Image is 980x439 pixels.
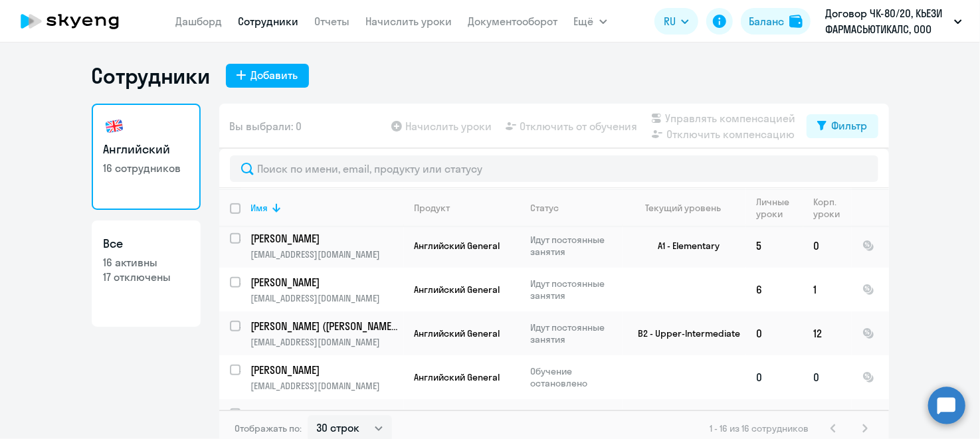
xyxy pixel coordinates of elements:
span: RU [664,13,676,29]
td: A1 - Elementary [623,224,746,268]
p: Идут постоянные занятия [531,321,622,345]
button: Добавить [226,64,309,88]
div: Баланс [749,13,784,29]
span: Английский General [415,371,500,383]
p: 16 активны [104,255,189,270]
span: Английский General [415,240,500,252]
td: 6 [746,268,803,311]
div: Добавить [251,67,298,83]
p: Обучение остановлено [531,365,622,389]
button: Балансbalance [741,8,811,35]
p: [PERSON_NAME] ([PERSON_NAME]) [PERSON_NAME] [251,319,401,333]
div: Фильтр [832,118,868,133]
a: Документооборот [468,15,558,28]
td: 0 [803,355,852,399]
a: [PERSON_NAME] ([PERSON_NAME]) [PERSON_NAME] [251,319,403,333]
a: Начислить уроки [366,15,452,28]
input: Поиск по имени, email, продукту или статусу [230,155,878,182]
span: 1 - 16 из 16 сотрудников [710,422,809,434]
p: [PERSON_NAME] [251,363,401,377]
td: 1 [803,268,852,311]
p: [PERSON_NAME] [251,406,401,421]
p: [EMAIL_ADDRESS][DOMAIN_NAME] [251,336,403,348]
td: B2 - Upper-Intermediate [623,311,746,355]
a: [PERSON_NAME] [251,363,403,377]
button: Фильтр [807,114,878,138]
a: Сотрудники [239,15,299,28]
div: Имя [251,202,403,214]
span: Английский General [415,327,500,339]
div: Корп. уроки [814,196,851,220]
div: Текущий уровень [645,202,721,214]
p: Идут постоянные занятия [531,234,622,258]
p: [PERSON_NAME] [251,275,401,290]
td: 0 [803,224,852,268]
div: Текущий уровень [633,202,745,214]
div: Личные уроки [757,196,803,220]
p: Идут постоянные занятия [531,278,622,302]
button: RU [654,8,698,35]
td: 5 [746,224,803,268]
div: Корп. уроки [814,196,842,220]
span: Вы выбрали: 0 [230,118,302,134]
a: Все16 активны17 отключены [92,220,201,327]
td: 0 [746,355,803,399]
div: Личные уроки [757,196,794,220]
td: 12 [803,311,852,355]
p: 17 отключены [104,270,189,284]
h3: Все [104,235,189,252]
a: [PERSON_NAME] [251,406,403,421]
a: Отчеты [315,15,350,28]
span: Отображать по: [235,422,302,434]
img: balance [789,15,803,28]
div: Статус [531,202,559,214]
a: Дашборд [176,15,223,28]
a: [PERSON_NAME] [251,275,403,290]
div: Имя [251,202,268,214]
h1: Сотрудники [92,62,210,89]
span: Английский General [415,284,500,296]
div: Продукт [415,202,520,214]
td: 0 [746,311,803,355]
span: Ещё [574,13,594,29]
p: [EMAIL_ADDRESS][DOMAIN_NAME] [251,292,403,304]
img: english [104,116,125,137]
p: [PERSON_NAME] [251,231,401,246]
p: [EMAIL_ADDRESS][DOMAIN_NAME] [251,248,403,260]
a: [PERSON_NAME] [251,231,403,246]
div: Продукт [415,202,450,214]
h3: Английский [104,141,189,158]
p: [EMAIL_ADDRESS][DOMAIN_NAME] [251,380,403,392]
p: Договор ЧК-80/20, КЬЕЗИ ФАРМАСЬЮТИКАЛС, ООО [825,5,949,37]
div: Статус [531,202,622,214]
p: 16 сотрудников [104,161,189,175]
a: Английский16 сотрудников [92,104,201,210]
button: Договор ЧК-80/20, КЬЕЗИ ФАРМАСЬЮТИКАЛС, ООО [819,5,969,37]
button: Ещё [574,8,607,35]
